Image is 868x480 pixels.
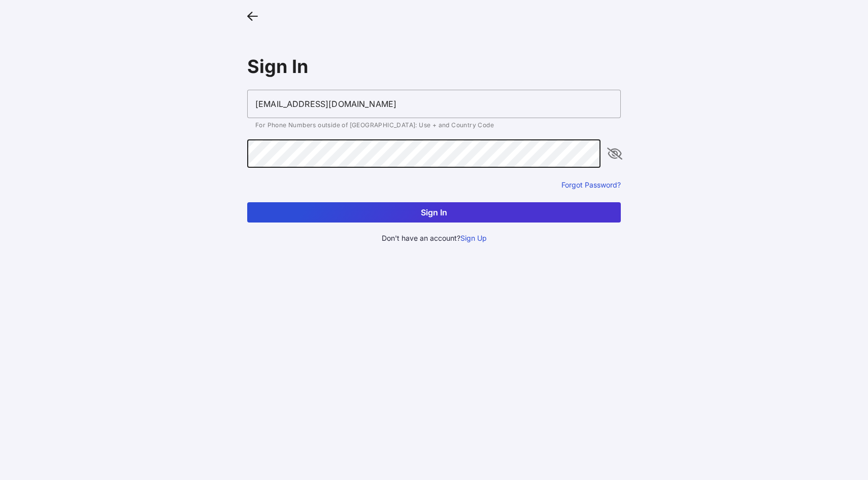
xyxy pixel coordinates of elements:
div: Sign In [247,55,621,78]
div: Don't have an account? [247,233,621,244]
button: Forgot Password? [561,180,621,190]
input: Email or Phone Number [247,90,621,118]
button: Sign In [247,202,621,223]
button: Sign Up [460,233,487,244]
div: For Phone Numbers outside of [GEOGRAPHIC_DATA]: Use + and Country Code [255,122,613,128]
i: appended action [609,147,621,160]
